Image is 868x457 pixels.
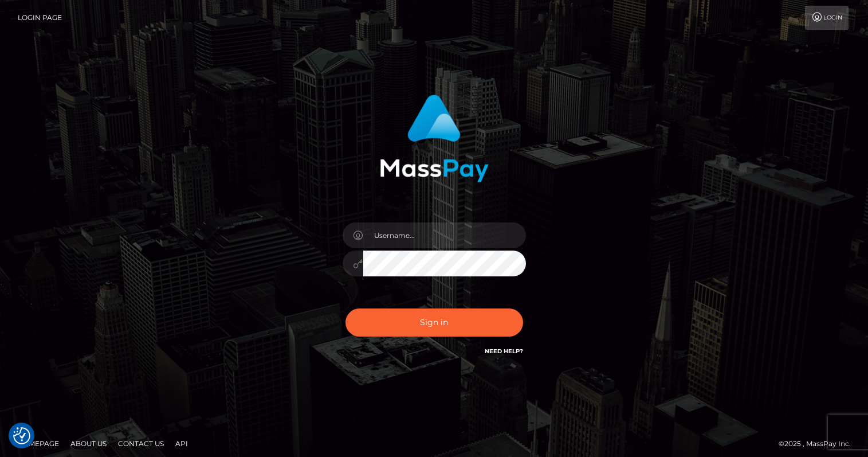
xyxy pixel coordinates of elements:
a: Login Page [18,6,62,30]
a: Homepage [13,435,64,452]
div: © 2025 , MassPay Inc. [779,438,859,450]
img: Revisit consent button [13,427,30,444]
img: MassPay Login [380,95,489,182]
button: Sign in [345,308,523,337]
a: About Us [66,435,111,452]
a: Login [805,6,849,30]
button: Consent Preferences [13,427,30,444]
a: Need Help? [485,347,523,355]
a: Contact Us [113,435,168,452]
a: API [171,435,193,452]
input: Username... [363,222,526,248]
